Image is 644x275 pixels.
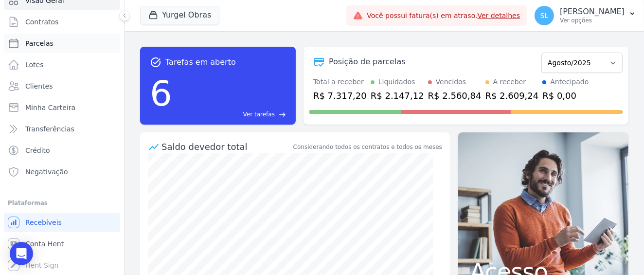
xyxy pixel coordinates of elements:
[25,146,50,155] span: Crédito
[10,242,33,265] div: Open Intercom Messenger
[165,56,236,68] span: Tarefas em aberto
[4,98,120,117] a: Minha Carteira
[4,119,120,139] a: Transferências
[25,167,68,177] span: Negativação
[25,60,44,70] span: Lotes
[25,38,54,48] span: Parcelas
[150,68,172,119] div: 6
[25,103,75,112] span: Minha Carteira
[161,140,291,153] div: Saldo devedor total
[25,239,64,249] span: Conta Hent
[527,2,644,29] button: SL [PERSON_NAME] Ver opções
[4,34,120,53] a: Parcelas
[140,6,219,24] button: Yurgel Obras
[436,77,466,87] div: Vencidos
[4,213,120,232] a: Recebíveis
[4,141,120,160] a: Crédito
[560,7,625,17] p: [PERSON_NAME]
[493,77,526,87] div: A receber
[313,89,367,102] div: R$ 7.317,20
[150,56,161,68] span: task_alt
[428,89,482,102] div: R$ 2.560,84
[560,17,625,24] p: Ver opções
[367,11,520,21] span: Você possui fatura(s) em atraso.
[478,12,520,19] a: Ver detalhes
[550,77,589,87] div: Antecipado
[8,197,116,209] div: Plataformas
[4,162,120,182] a: Negativação
[542,89,589,102] div: R$ 0,00
[25,81,53,91] span: Clientes
[4,76,120,96] a: Clientes
[176,110,286,119] a: Ver tarefas east
[540,12,549,19] span: SL
[279,111,286,118] span: east
[329,56,406,68] div: Posição de parcelas
[313,77,367,87] div: Total a receber
[4,12,120,32] a: Contratos
[371,89,424,102] div: R$ 2.147,12
[485,89,539,102] div: R$ 2.609,24
[243,110,275,119] span: Ver tarefas
[4,234,120,254] a: Conta Hent
[378,77,415,87] div: Liquidados
[25,124,74,134] span: Transferências
[25,17,58,27] span: Contratos
[293,143,442,151] div: Considerando todos os contratos e todos os meses
[4,55,120,74] a: Lotes
[25,218,62,227] span: Recebíveis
